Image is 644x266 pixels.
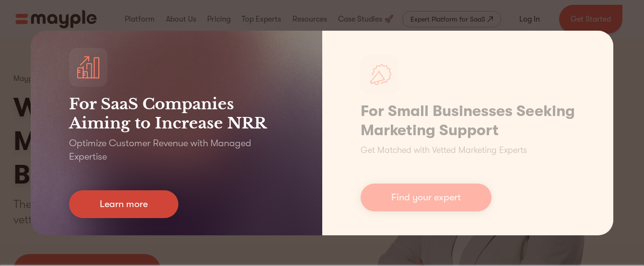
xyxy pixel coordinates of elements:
a: Find your expert [361,184,492,211]
a: Learn more [69,190,178,218]
p: Optimize Customer Revenue with Managed Expertise [69,137,284,163]
h1: For Small Businesses Seeking Marketing Support [361,102,575,140]
p: Get Matched with Vetted Marketing Experts [361,144,527,157]
h3: For SaaS Companies Aiming to Increase NRR [69,94,284,133]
